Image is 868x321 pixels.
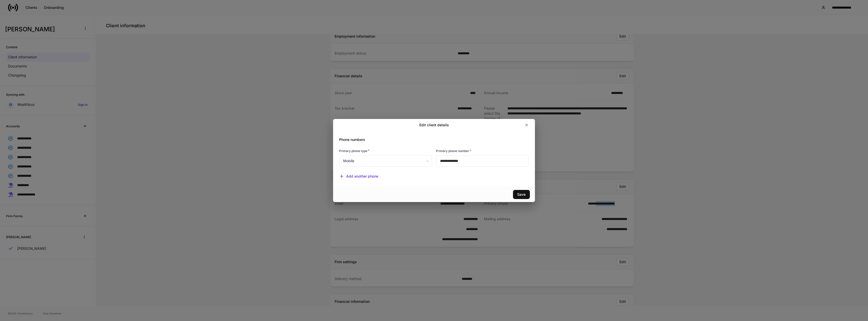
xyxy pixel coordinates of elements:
[339,155,432,166] div: Mobile
[339,174,378,179] button: Add another phone
[517,193,526,196] div: Save
[419,122,449,128] h2: Edit client details
[436,148,471,153] h6: Primary phone number
[335,131,529,142] div: Phone numbers
[339,148,370,153] h6: Primary phone type
[513,190,530,199] button: Save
